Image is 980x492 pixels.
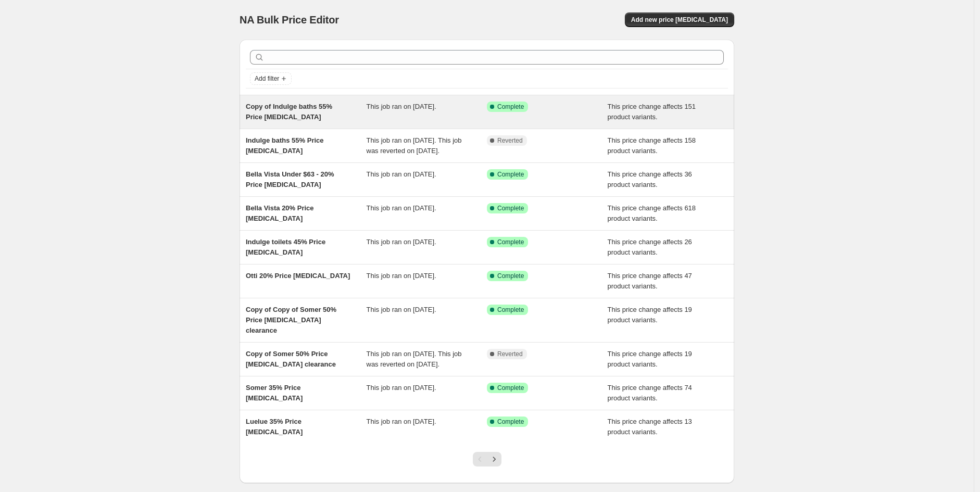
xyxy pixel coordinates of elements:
[246,418,303,436] span: Luelue 35% Price [MEDICAL_DATA]
[497,384,524,392] span: Complete
[608,272,692,290] span: This price change affects 47 product variants.
[367,350,462,368] span: This job ran on [DATE]. This job was reverted on [DATE].
[497,204,524,212] span: Complete
[246,170,334,188] span: Bella Vista Under $63 - 20% Price [MEDICAL_DATA]
[367,238,436,246] span: This job ran on [DATE].
[473,452,501,466] nav: Pagination
[497,136,523,145] span: Reverted
[608,103,696,121] span: This price change affects 151 product variants.
[246,272,350,280] span: Otti 20% Price [MEDICAL_DATA]
[255,74,279,83] span: Add filter
[497,170,524,179] span: Complete
[246,136,324,155] span: Indulge baths 55% Price [MEDICAL_DATA]
[608,170,692,188] span: This price change affects 36 product variants.
[497,418,524,426] span: Complete
[608,384,692,402] span: This price change affects 74 product variants.
[367,384,436,392] span: This job ran on [DATE].
[608,306,692,324] span: This price change affects 19 product variants.
[246,204,314,222] span: Bella Vista 20% Price [MEDICAL_DATA]
[497,272,524,280] span: Complete
[608,418,692,436] span: This price change affects 13 product variants.
[487,452,501,466] button: Next
[625,12,734,27] button: Add new price [MEDICAL_DATA]
[246,384,303,402] span: Somer 35% Price [MEDICAL_DATA]
[497,238,524,246] span: Complete
[246,238,325,256] span: Indulge toilets 45% Price [MEDICAL_DATA]
[367,272,436,280] span: This job ran on [DATE].
[497,306,524,314] span: Complete
[367,204,436,212] span: This job ran on [DATE].
[497,350,523,358] span: Reverted
[367,136,462,155] span: This job ran on [DATE]. This job was reverted on [DATE].
[367,170,436,178] span: This job ran on [DATE].
[497,103,524,111] span: Complete
[246,103,332,121] span: Copy of Indulge baths 55% Price [MEDICAL_DATA]
[631,16,728,24] span: Add new price [MEDICAL_DATA]
[250,72,292,85] button: Add filter
[608,204,696,222] span: This price change affects 618 product variants.
[367,103,436,110] span: This job ran on [DATE].
[246,350,336,368] span: Copy of Somer 50% Price [MEDICAL_DATA] clearance
[608,238,692,256] span: This price change affects 26 product variants.
[367,418,436,425] span: This job ran on [DATE].
[608,350,692,368] span: This price change affects 19 product variants.
[367,306,436,313] span: This job ran on [DATE].
[608,136,696,155] span: This price change affects 158 product variants.
[246,306,336,334] span: Copy of Copy of Somer 50% Price [MEDICAL_DATA] clearance
[240,14,339,26] span: NA Bulk Price Editor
